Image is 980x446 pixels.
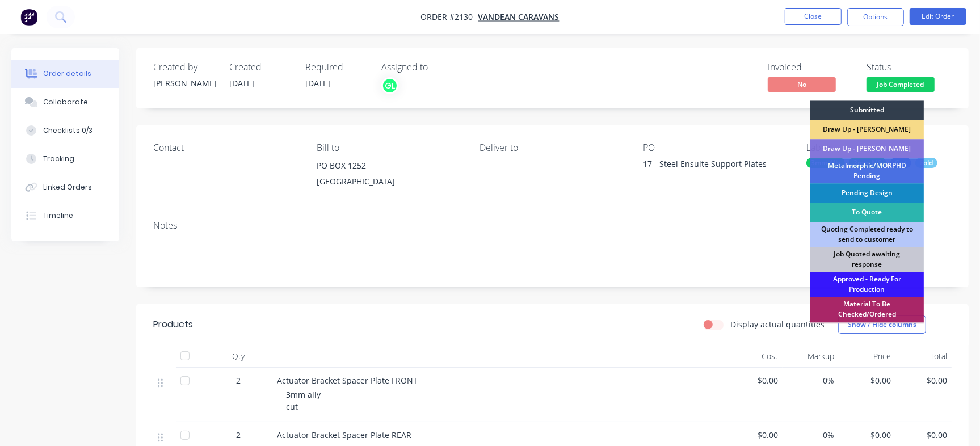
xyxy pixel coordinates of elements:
[768,77,836,91] span: No
[785,8,842,25] button: Close
[305,62,368,73] div: Required
[895,345,952,368] div: Total
[286,389,321,412] span: 3mm ally cut
[810,272,924,297] div: Approved - Ready For Production
[838,315,926,334] button: Show / Hide columns
[229,62,292,73] div: Created
[43,69,91,79] div: Order details
[421,12,478,23] span: Order #2130 -
[867,62,952,73] div: Status
[900,375,947,386] span: $0.00
[20,9,37,26] img: Factory
[11,116,119,145] button: Checklists 0/3
[153,62,216,73] div: Created by
[11,173,119,201] button: Linked Orders
[810,297,924,322] div: Material To Be Checked/Ordered
[806,142,952,153] div: Labels
[810,203,924,222] div: To Quote
[153,77,216,89] div: [PERSON_NAME]
[478,12,560,23] a: VanDean Caravans
[43,211,73,221] div: Timeline
[43,182,92,192] div: Linked Orders
[847,8,904,26] button: Options
[277,430,411,440] span: Actuator Bracket Spacer Plate REAR
[867,77,935,91] span: Job Completed
[910,8,966,25] button: Edit Order
[11,145,119,173] button: Tracking
[305,78,330,89] span: [DATE]
[787,429,834,441] span: 0%
[867,77,935,94] button: Job Completed
[236,429,241,441] span: 2
[11,60,119,88] button: Order details
[900,429,947,441] span: $0.00
[153,318,193,331] div: Products
[381,62,495,73] div: Assigned to
[11,201,119,230] button: Timeline
[810,100,924,120] div: Submitted
[236,375,241,386] span: 2
[810,158,924,183] div: Metalmorphic/MORPHD Pending
[768,62,853,73] div: Invoiced
[844,375,891,386] span: $0.00
[643,142,788,153] div: PO
[839,345,895,368] div: Price
[783,345,839,368] div: Markup
[317,158,462,174] div: PO BOX 1252
[43,97,88,107] div: Collaborate
[915,158,937,168] div: Fold
[806,158,845,168] div: 3mm Ally
[810,120,924,139] div: Draw Up - [PERSON_NAME]
[317,142,462,153] div: Bill to
[810,183,924,203] div: Pending Design
[787,375,834,386] span: 0%
[731,375,778,386] span: $0.00
[229,78,254,89] span: [DATE]
[11,88,119,116] button: Collaborate
[43,125,92,136] div: Checklists 0/3
[731,429,778,441] span: $0.00
[317,174,462,190] div: [GEOGRAPHIC_DATA]
[810,247,924,272] div: Job Quoted awaiting response
[844,429,891,441] span: $0.00
[643,158,785,174] div: 17 - Steel Ensuite Support Plates
[381,77,398,94] button: GL
[480,142,625,153] div: Deliver to
[277,375,418,386] span: Actuator Bracket Spacer Plate FRONT
[153,142,298,153] div: Contact
[726,345,783,368] div: Cost
[317,158,462,194] div: PO BOX 1252[GEOGRAPHIC_DATA]
[153,220,952,231] div: Notes
[204,345,272,368] div: Qty
[810,322,924,347] div: Material Ordered awaiting delivery
[810,222,924,247] div: Quoting Completed ready to send to customer
[43,154,74,164] div: Tracking
[730,318,825,330] label: Display actual quantities
[810,139,924,158] div: Draw Up - [PERSON_NAME]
